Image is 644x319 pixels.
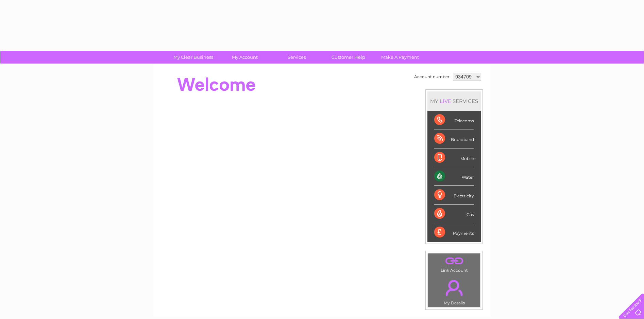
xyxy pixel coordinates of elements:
a: Make A Payment [372,51,428,64]
div: Electricity [434,186,474,205]
div: Broadband [434,129,474,148]
td: Link Account [428,253,480,274]
td: Account number [412,71,451,83]
a: Customer Help [320,51,376,64]
div: Water [434,167,474,186]
a: My Clear Business [165,51,221,64]
div: LIVE [438,98,453,104]
a: . [430,276,478,300]
div: Gas [434,205,474,223]
a: . [430,255,478,267]
a: Services [269,51,325,64]
td: My Details [428,274,480,307]
div: MY SERVICES [427,91,481,111]
div: Mobile [434,148,474,167]
a: My Account [217,51,273,64]
div: Telecoms [434,111,474,129]
div: Payments [434,223,474,242]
